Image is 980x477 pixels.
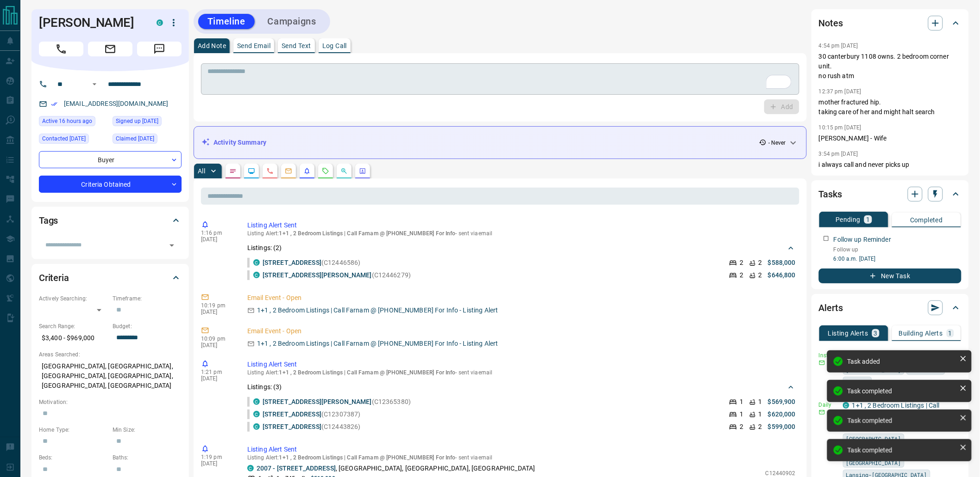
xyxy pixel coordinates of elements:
div: condos.ca [253,259,260,266]
p: Pending [836,216,861,223]
p: Baths: [113,453,182,462]
p: 2 [740,270,744,280]
div: condos.ca [157,19,163,26]
svg: Requests [322,167,329,175]
p: i always call and never picks up [819,160,961,170]
svg: Opportunities [340,167,348,175]
p: Listing Alert Sent [247,220,796,230]
p: (C12307387) [263,410,361,419]
p: , [GEOGRAPHIC_DATA], [GEOGRAPHIC_DATA], [GEOGRAPHIC_DATA] [257,464,535,473]
p: 10:19 pm [201,302,233,309]
svg: Lead Browsing Activity [248,167,255,175]
svg: Agent Actions [359,167,366,175]
div: condos.ca [253,411,260,417]
p: 1:16 pm [201,230,233,236]
p: 1 [949,330,952,336]
a: [STREET_ADDRESS] [263,410,321,418]
p: [DATE] [201,236,233,243]
p: 1:21 pm [201,369,233,375]
a: [STREET_ADDRESS][PERSON_NAME] [263,398,372,405]
p: 10:09 pm [201,336,233,342]
p: 6:00 a.m. [DATE] [834,255,961,263]
div: Listings: (2) [247,239,796,257]
p: 1+1 , 2 Bedroom Listings | Call Farnam @ [PHONE_NUMBER] For Info - Listing Alert [257,339,498,349]
p: mother fractured hip. taking care of her and might halt search [819,98,961,117]
a: 2007 - [STREET_ADDRESS] [257,465,336,472]
div: Criteria Obtained [39,176,182,193]
p: 4:54 pm [DATE] [819,43,858,49]
p: 1 [759,397,762,407]
p: Listings: ( 3 ) [247,382,282,392]
svg: Emails [285,167,292,175]
button: Open [165,239,178,252]
h2: Alerts [819,300,843,315]
p: 10:15 pm [DATE] [819,124,861,131]
p: 1 [740,410,744,419]
p: $599,000 [768,422,796,432]
p: 2 [740,258,744,268]
span: Call [39,42,83,56]
div: Tue Apr 23 2024 [39,134,108,147]
p: Add Note [198,43,226,49]
button: New Task [819,269,961,283]
p: 3 [874,330,878,336]
p: All [198,168,205,174]
div: condos.ca [253,398,260,405]
div: Criteria [39,267,182,289]
p: 1+1 , 2 Bedroom Listings | Call Farnam @ [PHONE_NUMBER] For Info - Listing Alert [257,306,498,315]
p: (C12446279) [263,270,411,280]
p: [GEOGRAPHIC_DATA], [GEOGRAPHIC_DATA], [GEOGRAPHIC_DATA], [GEOGRAPHIC_DATA], [GEOGRAPHIC_DATA], [G... [39,359,182,393]
p: Daily [819,401,837,409]
div: Task completed [848,417,956,424]
textarea: To enrich screen reader interactions, please activate Accessibility in Grammarly extension settings [207,67,793,91]
h2: Notes [819,16,843,31]
p: Search Range: [39,322,108,330]
svg: Email [819,360,825,366]
div: condos.ca [253,272,260,278]
span: Message [137,42,182,56]
p: Log Call [322,43,347,49]
a: [STREET_ADDRESS] [263,423,321,430]
p: 1 [866,216,870,223]
svg: Email [819,409,825,416]
p: Email Event - Open [247,293,796,303]
button: Campaigns [258,14,326,29]
p: Min Size: [113,426,182,434]
p: Activity Summary [214,138,266,147]
p: - Never [768,139,786,147]
p: Budget: [113,322,182,330]
p: Listings: ( 2 ) [247,243,282,253]
p: (C12443826) [263,422,361,432]
p: $620,000 [768,410,796,419]
h2: Tags [39,213,58,228]
p: 2 [759,422,762,432]
p: 3:54 pm [DATE] [819,151,858,157]
p: 2 [740,422,744,432]
div: condos.ca [253,423,260,430]
p: [PERSON_NAME] - Wife [819,134,961,143]
p: $3,400 - $969,000 [39,330,108,346]
button: Timeline [198,14,255,29]
p: (C12446586) [263,258,361,268]
div: Task added [848,358,956,365]
div: Mon Jul 19 2021 [113,134,182,147]
p: [DATE] [201,460,233,467]
div: Mon Jul 11 2016 [113,116,182,129]
p: Listing Alert : - sent via email [247,454,796,461]
p: 12:37 pm [DATE] [819,88,861,95]
div: Tasks [819,183,961,205]
svg: Listing Alerts [303,167,311,175]
a: [EMAIL_ADDRESS][DOMAIN_NAME] [64,100,169,107]
span: Contacted [DATE] [42,134,86,143]
p: $569,900 [768,397,796,407]
div: Task completed [848,387,956,395]
p: 1:19 pm [201,454,233,460]
p: Follow up Reminder [834,235,891,245]
p: [DATE] [201,342,233,349]
p: Building Alerts [899,330,943,336]
span: 1+1 , 2 Bedroom Listings | Call Farnam @ [PHONE_NUMBER] For Info [279,454,456,461]
svg: Calls [266,167,274,175]
div: Alerts [819,297,961,319]
h1: [PERSON_NAME] [39,15,143,30]
span: Active 16 hours ago [42,116,92,126]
